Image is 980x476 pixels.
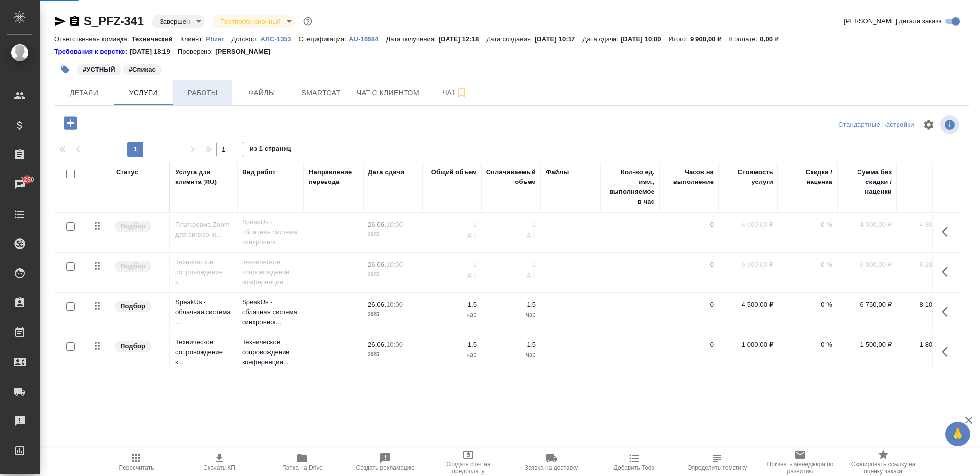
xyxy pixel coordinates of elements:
p: 10:00 [386,261,403,268]
p: Техническое сопровождение к... [175,257,232,287]
td: 0 [659,215,719,250]
p: дн. [487,230,536,240]
p: Спецификация: [299,36,349,43]
span: Детали [60,87,108,99]
p: 1,5 [427,300,477,310]
p: Pfizer [206,36,231,43]
p: 1,5 [487,300,536,310]
p: 4 800,00 ₽ [901,220,951,230]
span: из 1 страниц [250,143,291,157]
a: AU-16684 [349,35,386,43]
p: Дата создания: [486,36,534,43]
p: 6 750,00 ₽ [842,300,892,310]
p: 26.06, [368,301,386,308]
div: split button [836,117,917,133]
span: Чат [431,86,479,99]
p: Договор: [231,36,260,43]
p: 26.06, [368,221,386,228]
span: 1250 [14,175,40,184]
p: [DATE] 18:19 [130,47,178,57]
p: дн. [427,230,477,240]
span: [PERSON_NAME] детали заказа [844,16,942,26]
p: [DATE] 10:17 [535,36,583,43]
p: Дата получения: [386,36,438,43]
p: 26.06, [368,261,386,268]
p: 9 900,00 ₽ [690,36,729,43]
p: 1 [427,260,477,270]
p: Техническое сопровождение к... [175,337,232,367]
p: 0 % [783,300,832,310]
p: 1 500,00 ₽ [842,340,892,350]
p: 1 [487,220,536,230]
div: Общий объем [431,167,477,177]
span: Настроить таблицу [917,113,940,137]
p: 0 % [783,260,832,270]
span: Спикас [122,65,163,73]
p: 4 000,00 ₽ [842,220,892,230]
p: 4 000,00 ₽ [724,220,773,230]
a: Pfizer [206,35,231,43]
p: 6 900,00 ₽ [724,260,773,270]
p: SpeakUs - облачная система ... [175,297,232,327]
a: АЛС-1353 [260,35,298,43]
svg: Подписаться [456,87,468,99]
button: Доп статусы указывают на важность/срочность заказа [301,15,314,28]
p: Подбор [121,261,145,271]
td: 0 [659,255,719,290]
span: Чат с клиентом [357,87,419,99]
p: 1,5 [427,340,477,350]
span: УСТНЫЙ [76,65,122,73]
button: Показать кнопки [936,300,960,324]
p: 10:00 [386,341,403,348]
p: Проверено: [178,47,216,57]
button: Показать кнопки [936,340,960,364]
div: Оплачиваемый объем [486,167,536,187]
button: Добавить тэг [54,59,76,80]
p: Итого: [669,36,690,43]
td: 0 [659,335,719,369]
button: 🙏 [945,422,970,446]
p: 2025 [368,350,417,360]
p: Ответственная команда: [54,36,132,43]
p: час [427,310,477,320]
td: 0 [659,295,719,330]
p: 2025 [368,230,417,240]
p: #УСТНЫЙ [83,65,115,74]
div: Часов на выполнение [664,167,714,187]
p: Платформа Zoom для синхронн... [175,220,232,240]
p: 4 500,00 ₽ [724,300,773,310]
p: час [427,350,477,360]
p: дн. [487,270,536,280]
button: Показать кнопки [936,220,960,244]
p: час [487,350,536,360]
div: Стоимость услуги [724,167,773,187]
a: 1250 [2,172,37,197]
div: Направление перевода [309,167,358,187]
p: SpeakUs - облачная система синхронног... [242,218,299,247]
a: S_PFZ-341 [84,14,144,28]
p: [DATE] 12:18 [439,36,487,43]
p: Техническое сопровождение конференции... [242,337,299,367]
p: SpeakUs - облачная система синхронног... [242,297,299,327]
button: Постпретензионный [217,17,284,26]
a: Требования к верстке: [54,47,130,57]
p: [PERSON_NAME] [215,47,278,57]
div: Услуга для клиента (RU) [175,167,232,187]
span: Посмотреть информацию [940,115,961,134]
p: Подбор [121,221,145,231]
span: Smartcat [297,87,345,99]
button: Добавить услугу [57,113,84,133]
div: Вид работ [242,167,276,177]
p: 2025 [368,310,417,320]
p: 1 [427,220,477,230]
p: [DATE] 10:00 [621,36,669,43]
p: Дата сдачи: [582,36,620,43]
span: Файлы [238,87,286,99]
span: Работы [179,87,226,99]
p: Технический [132,36,180,43]
div: Нажми, чтобы открыть папку с инструкцией [54,47,130,57]
div: Скидка / наценка [783,167,832,187]
p: #Спикас [129,65,156,74]
p: 0,00 ₽ [760,36,786,43]
p: Клиент: [180,36,206,43]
